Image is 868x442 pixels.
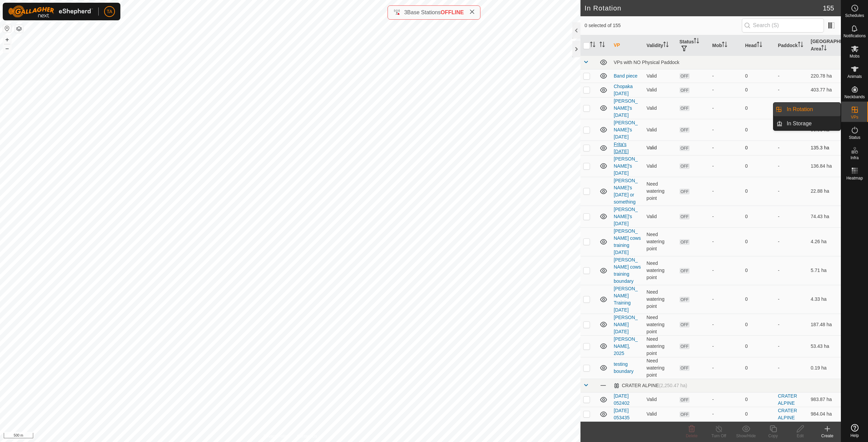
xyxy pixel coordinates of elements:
span: OFF [679,145,690,151]
h2: In Rotation [585,4,823,12]
td: 0 [742,141,775,155]
span: Animals [847,75,862,79]
span: OFF [679,397,690,403]
span: Notifications [844,34,866,38]
a: Chopaka [DATE] [614,84,633,96]
a: In Storage [783,117,841,130]
a: testing boundary [614,361,633,374]
td: Need watering point [644,335,677,357]
a: [PERSON_NAME]'s [DATE] [614,207,638,226]
span: OFFLINE [441,9,464,15]
td: 0 [742,314,775,335]
span: 155 [823,3,834,13]
a: [PERSON_NAME]'s [DATE] [614,98,638,118]
span: Schedules [845,14,864,18]
td: - [775,227,808,256]
span: OFF [679,214,690,219]
button: – [3,44,11,52]
div: Edit [787,433,814,439]
td: Need watering point [644,357,677,379]
div: - [712,296,740,303]
td: 0 [742,155,775,177]
p-sorticon: Activate to sort [722,43,727,48]
div: VPs with NO Physical Paddock [614,60,838,65]
p-sorticon: Activate to sort [663,43,669,48]
span: 0 selected of 155 [585,22,742,29]
td: 0 [742,69,775,83]
button: + [3,36,11,44]
span: OFF [679,343,690,349]
a: Help [841,421,868,440]
span: Base Stations [407,9,441,15]
p-sorticon: Activate to sort [694,39,699,44]
td: - [775,83,808,97]
td: 0 [742,335,775,357]
td: 136.84 ha [808,155,841,177]
img: Gallagher Logo [8,5,93,18]
td: 0 [742,407,775,421]
td: Valid [644,407,677,421]
a: Contact Us [297,433,317,439]
div: - [712,72,740,80]
div: - [712,411,740,418]
a: CRATER ALPINE [778,408,797,420]
a: [PERSON_NAME]'s [DATE] or something [614,178,638,205]
span: Status [849,135,860,140]
td: 220.78 ha [808,69,841,83]
div: - [712,188,740,195]
a: In Rotation [783,103,841,116]
td: Valid [644,69,677,83]
td: - [775,155,808,177]
span: OFF [679,127,690,133]
th: Paddock [775,35,808,56]
span: (2,250.47 ha) [659,383,687,388]
td: Valid [644,392,677,407]
div: - [712,163,740,170]
td: 0 [742,97,775,119]
td: - [775,314,808,335]
td: 983.87 ha [808,392,841,407]
span: Help [850,434,859,438]
input: Search (S) [742,18,824,33]
td: 22.88 ha [808,177,841,206]
span: OFF [679,297,690,302]
li: In Storage [773,117,841,130]
td: 0 [742,256,775,285]
td: 0 [742,392,775,407]
div: Show/Hide [732,433,759,439]
td: 0 [742,357,775,379]
td: 74.43 ha [808,206,841,227]
td: 4.33 ha [808,285,841,314]
span: In Rotation [787,105,813,113]
td: 0 [742,177,775,206]
a: [DATE] 053435 [614,408,630,420]
a: [PERSON_NAME] Training [DATE] [614,286,638,313]
div: - [712,213,740,220]
td: 0 [742,83,775,97]
span: OFF [679,189,690,194]
li: In Rotation [773,103,841,116]
span: OFF [679,163,690,169]
td: 4.26 ha [808,227,841,256]
div: - [712,144,740,151]
td: Valid [644,421,677,436]
button: Reset Map [3,24,11,33]
td: 5.71 ha [808,256,841,285]
td: 136.45 ha [808,97,841,119]
td: - [775,285,808,314]
span: OFF [679,322,690,328]
td: Valid [644,155,677,177]
div: - [712,267,740,274]
a: [PERSON_NAME] [DATE] [614,315,638,334]
th: [GEOGRAPHIC_DATA] Area [808,35,841,56]
div: CRATER ALPINE [614,383,687,388]
td: - [775,256,808,285]
p-sorticon: Activate to sort [798,43,803,48]
span: In Storage [787,120,812,128]
td: Need watering point [644,285,677,314]
button: Map Layers [15,25,23,33]
span: Delete [686,434,698,438]
span: Infra [850,156,859,160]
td: Need watering point [644,177,677,206]
a: Frita's [DATE] [614,142,629,154]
